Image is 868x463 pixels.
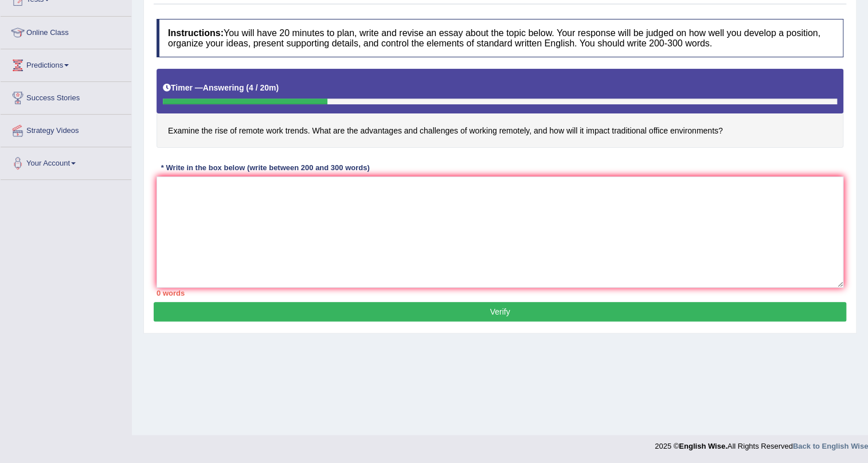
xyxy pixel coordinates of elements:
[793,442,868,450] a: Back to English Wise
[157,162,374,173] div: * Write in the box below (write between 200 and 300 words)
[203,83,244,92] b: Answering
[1,17,131,45] a: Online Class
[1,147,131,176] a: Your Account
[1,115,131,143] a: Strategy Videos
[154,302,846,321] button: Verify
[168,28,224,38] b: Instructions:
[1,49,131,78] a: Predictions
[157,19,843,57] h4: You will have 20 minutes to plan, write and revise an essay about the topic below. Your response ...
[1,82,131,111] a: Success Stories
[249,83,276,92] b: 4 / 20m
[655,435,868,452] div: 2025 © All Rights Reserved
[163,84,279,92] h5: Timer —
[157,288,843,299] div: 0 words
[679,442,727,450] strong: English Wise.
[246,83,249,92] b: (
[276,83,279,92] b: )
